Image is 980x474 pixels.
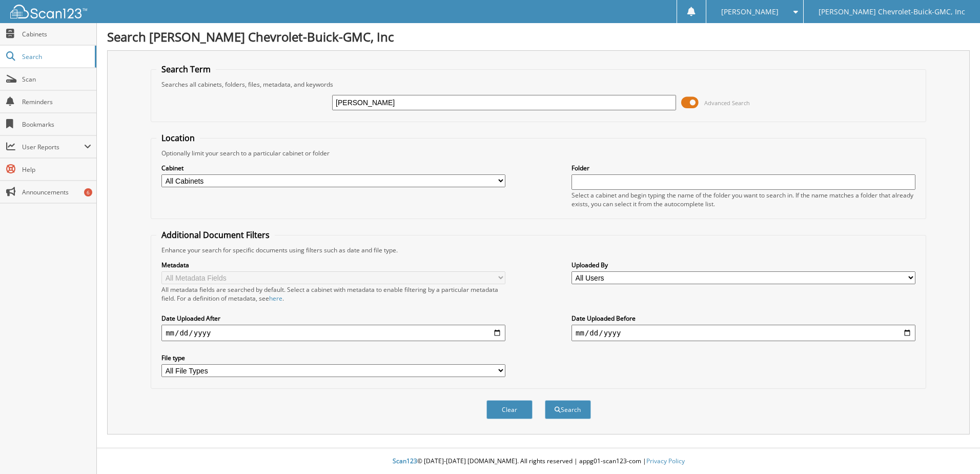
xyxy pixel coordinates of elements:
div: © [DATE]-[DATE] [DOMAIN_NAME]. All rights reserved | appg01-scan123-com | [97,449,980,474]
span: Scan [22,75,91,84]
span: Announcements [22,188,91,196]
span: Scan123 [393,457,417,465]
a: here [269,294,282,303]
div: Optionally limit your search to a particular cabinet or folder [156,149,921,157]
legend: Location [156,132,200,144]
span: [PERSON_NAME] Chevrolet-Buick-GMC, Inc [819,9,965,15]
input: start [161,325,505,341]
img: scan123-logo-white.svg [10,5,87,18]
h1: Search [PERSON_NAME] Chevrolet-Buick-GMC, Inc [107,28,970,45]
button: Clear [486,400,533,419]
label: Metadata [161,261,505,269]
legend: Additional Document Filters [156,229,275,241]
div: Searches all cabinets, folders, files, metadata, and keywords [156,80,921,89]
label: Cabinet [161,164,505,172]
a: Privacy Policy [646,457,685,465]
div: Enhance your search for specific documents using filters such as date and file type. [156,246,921,254]
div: 6 [84,188,92,196]
div: Select a cabinet and begin typing the name of the folder you want to search in. If the name match... [571,191,915,208]
span: Reminders [22,97,91,106]
span: User Reports [22,143,84,151]
div: All metadata fields are searched by default. Select a cabinet with metadata to enable filtering b... [161,285,505,303]
input: end [571,325,915,341]
legend: Search Term [156,64,216,75]
span: Bookmarks [22,120,91,129]
span: Help [22,165,91,174]
label: File type [161,353,505,362]
label: Date Uploaded After [161,314,505,323]
button: Search [545,400,591,419]
span: Advanced Search [704,99,750,107]
span: Search [22,52,90,61]
label: Folder [571,164,915,172]
span: [PERSON_NAME] [721,9,779,15]
iframe: Chat Widget [929,425,980,474]
span: Cabinets [22,30,91,38]
label: Date Uploaded Before [571,314,915,323]
label: Uploaded By [571,261,915,269]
